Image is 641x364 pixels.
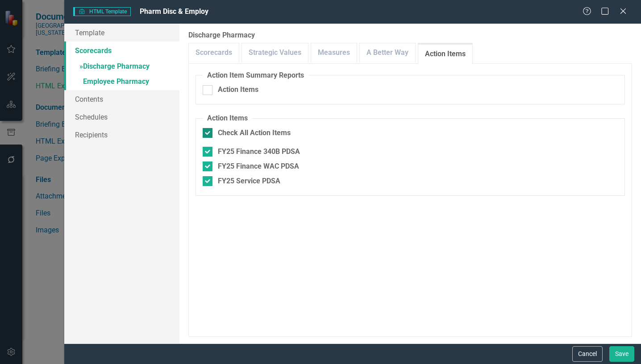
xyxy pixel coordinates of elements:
a: »Discharge Pharmacy [64,59,179,75]
a: Employee Pharmacy [64,74,179,90]
span: » [79,62,83,70]
a: Template [64,24,179,41]
div: Check All Action Items [218,128,291,138]
a: Scorecards [64,41,179,59]
label: Discharge Pharmacy [188,30,632,41]
a: Schedules [64,108,179,126]
a: Action Items [418,45,472,64]
span: HTML Template [73,7,131,16]
div: FY25 Service PDSA [218,176,280,186]
button: Save [609,346,634,362]
a: Scorecards [189,43,239,62]
a: Contents [64,90,179,108]
div: FY25 Finance WAC PDSA [218,161,299,172]
legend: Action Items [203,113,252,124]
div: Action Items [218,85,258,95]
a: Measures [311,43,357,62]
div: FY25 Finance 340B PDSA [218,147,300,157]
a: Recipients [64,126,179,144]
span: Pharm Disc & Employ [140,7,208,16]
button: Cancel [572,346,603,362]
legend: Action Item Summary Reports [203,70,308,81]
a: Strategic Values [242,43,308,62]
a: A Better Way [360,43,415,62]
